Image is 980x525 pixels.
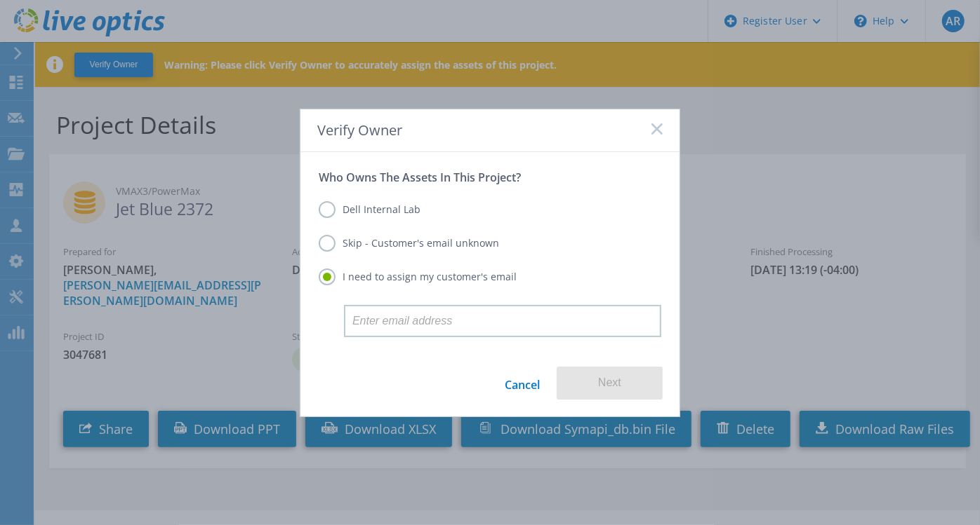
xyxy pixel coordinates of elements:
[505,367,540,400] a: Cancel
[317,121,402,139] span: Verify Owner
[319,170,661,184] p: Who Owns The Assets In This Project?
[344,305,661,337] input: Enter email address
[319,268,517,285] label: I need to assign my customer's email
[319,235,499,252] label: Skip - Customer's email unknown
[557,367,663,400] button: Next
[319,201,421,218] label: Dell Internal Lab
